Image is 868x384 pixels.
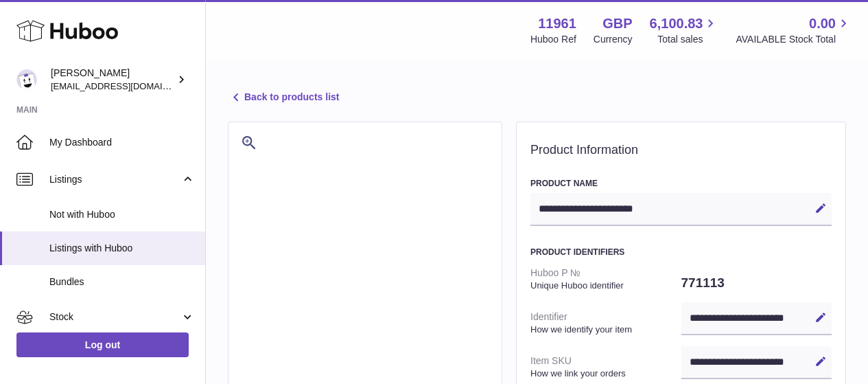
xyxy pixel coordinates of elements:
dd: 771113 [681,269,832,297]
strong: How we identify your item [530,324,678,336]
span: My Dashboard [49,136,195,149]
a: Log out [16,332,189,357]
h3: Product Name [530,178,832,189]
div: Currency [594,33,633,46]
div: Huboo Ref [530,33,576,46]
strong: Unique Huboo identifier [530,280,678,292]
strong: 11961 [538,14,576,33]
strong: How we link your orders [530,368,678,380]
span: Stock [49,310,180,324]
a: 6,100.83 Total sales [650,14,719,46]
dt: Huboo P № [530,261,681,297]
span: 0.00 [809,14,836,33]
span: Bundles [49,275,195,289]
a: Back to products list [228,89,339,106]
span: Listings with Huboo [49,242,195,255]
span: Listings [49,173,180,186]
strong: GBP [602,14,632,33]
a: 0.00 AVAILABLE Stock Total [736,14,852,46]
span: 6,100.83 [650,14,703,33]
dt: Identifier [530,305,681,341]
span: Total sales [657,33,718,46]
span: AVAILABLE Stock Total [736,33,852,46]
span: [EMAIL_ADDRESS][DOMAIN_NAME] [51,80,202,91]
img: internalAdmin-11961@internal.huboo.com [16,69,37,90]
span: Not with Huboo [49,208,195,221]
h3: Product Identifiers [530,247,832,258]
h2: Product Information [530,143,832,158]
div: [PERSON_NAME] [51,67,174,93]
